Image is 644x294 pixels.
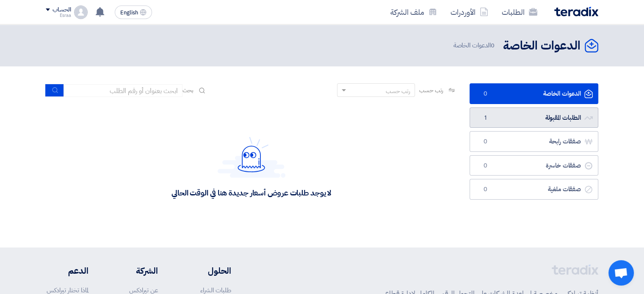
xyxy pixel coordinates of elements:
span: 0 [480,90,490,98]
span: 0 [491,41,495,50]
span: 0 [480,137,490,146]
li: الحلول [183,264,231,277]
li: الدعم [46,264,88,277]
span: بحث [182,86,193,95]
span: رتب حسب [419,86,443,95]
span: الدعوات الخاصة [453,41,496,50]
a: الأوردرات [444,2,495,22]
a: Open chat [608,260,634,286]
span: English [120,10,138,16]
img: Hello [218,137,285,178]
a: الطلبات المقبولة1 [470,107,598,128]
div: الحساب [53,6,71,14]
button: English [115,5,152,19]
img: Teradix logo [554,7,598,16]
a: الدعوات الخاصة0 [470,83,598,104]
a: ملف الشركة [384,2,444,22]
div: رتب حسب [386,87,410,96]
span: 0 [480,162,490,170]
a: صفقات خاسرة0 [470,155,598,176]
span: 0 [480,185,490,194]
a: صفقات رابحة0 [470,131,598,152]
a: الطلبات [495,2,544,22]
div: لا يوجد طلبات عروض أسعار جديدة هنا في الوقت الحالي [171,188,331,198]
span: 1 [480,114,490,122]
input: ابحث بعنوان أو رقم الطلب [64,84,182,97]
a: صفقات ملغية0 [470,179,598,200]
img: profile_test.png [74,5,88,19]
li: الشركة [114,264,158,277]
div: Esraa [46,13,71,18]
h2: الدعوات الخاصة [503,38,580,54]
